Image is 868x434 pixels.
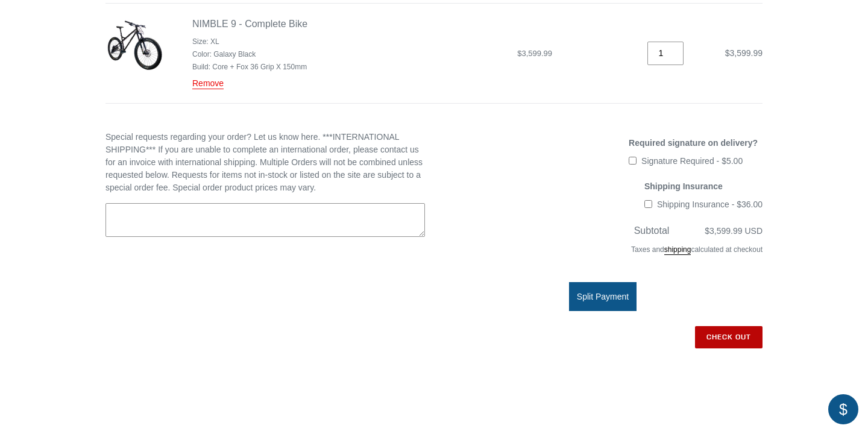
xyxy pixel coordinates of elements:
li: Color: Galaxy Black [192,49,307,60]
span: $3,599.99 [725,48,763,58]
span: Split Payment [577,292,629,301]
span: Required signature on delivery? [629,138,758,148]
ul: Product details [192,34,307,73]
span: $3,599.99 USD [705,226,763,236]
iframe: PayPal-paypal [443,371,763,397]
li: Size: XL [192,36,307,47]
img: NIMBLE 9 - Complete Bike [106,17,163,74]
input: Signature Required - $5.00 [629,157,637,165]
a: NIMBLE 9 - Complete Bike [192,19,307,29]
a: shipping [664,245,691,255]
button: Split Payment [569,282,637,311]
span: Shipping Insurance [644,181,723,191]
span: $3,599.99 [517,49,552,58]
span: Subtotal [634,225,670,236]
li: Build: Core + Fox 36 Grip X 150mm [192,61,307,72]
input: Check out [695,326,763,348]
span: Shipping Insurance - $36.00 [657,200,763,209]
div: $ [828,394,858,424]
span: Signature Required - $5.00 [641,156,743,166]
div: Taxes and calculated at checkout [443,238,763,267]
label: Special requests regarding your order? Let us know here. ***INTERNATIONAL SHIPPING*** If you are ... [105,131,425,194]
a: Remove NIMBLE 9 - Complete Bike - XL / Galaxy Black / Core + Fox 36 Grip X 150mm [192,78,224,89]
input: Shipping Insurance - $36.00 [644,200,652,208]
